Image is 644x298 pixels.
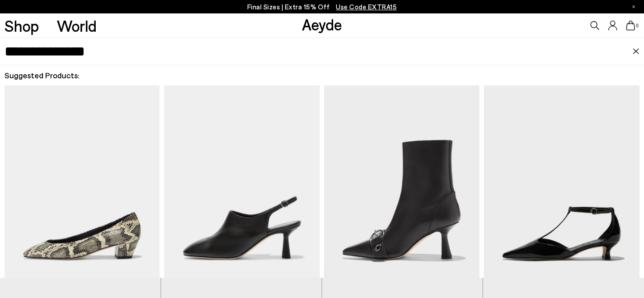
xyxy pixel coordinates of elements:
a: Shop [4,18,39,34]
img: Descriptive text [4,85,160,287]
img: Descriptive text [324,85,480,287]
a: 0 [626,21,635,30]
img: Descriptive text [164,85,320,287]
p: Final Sizes | Extra 15% Off [247,1,397,13]
h2: Suggested Products: [4,70,640,81]
a: World [57,18,97,34]
img: Descriptive text [484,85,640,287]
span: Navigate to /collections/ss25-final-sizes [336,3,397,11]
a: Aeyde [302,15,342,34]
span: 0 [635,23,640,28]
img: close.svg [632,48,640,55]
